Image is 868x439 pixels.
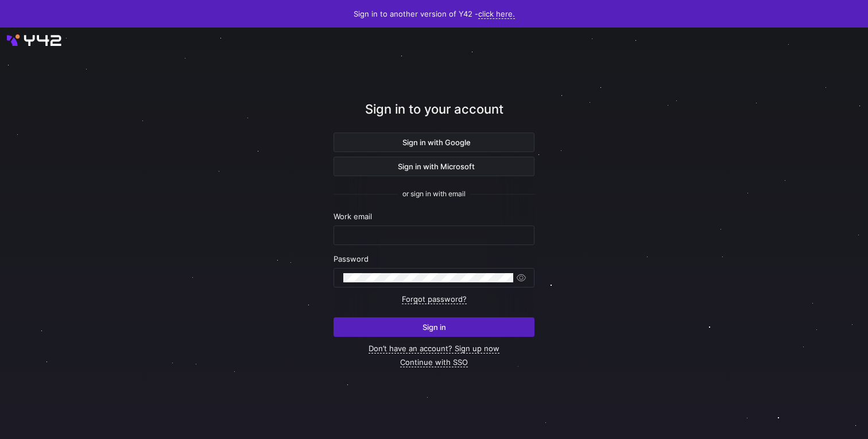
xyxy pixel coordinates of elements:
[402,190,466,198] span: or sign in with email
[398,138,471,147] span: Sign in with Google
[334,254,369,263] span: Password
[423,323,446,332] span: Sign in
[402,294,467,304] a: Forgot password?
[400,358,468,367] a: Continue with SSO
[334,317,534,337] button: Sign in
[334,212,372,221] span: Work email
[369,344,499,353] a: Don’t have an account? Sign up now
[334,100,534,133] div: Sign in to your account
[478,9,515,19] a: click here.
[393,162,475,171] span: Sign in with Microsoft
[334,133,534,152] button: Sign in with Google
[334,157,534,176] button: Sign in with Microsoft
